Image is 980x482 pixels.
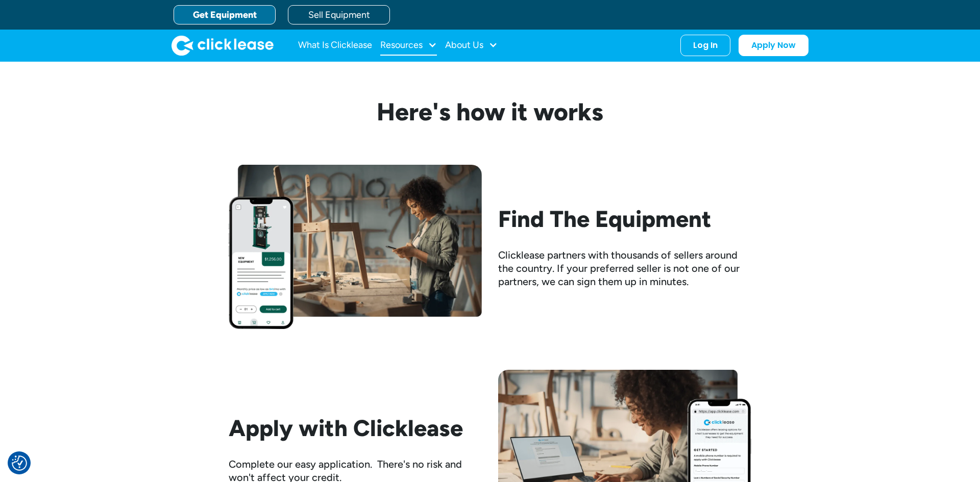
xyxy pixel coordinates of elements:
div: Log In [693,40,718,50]
h3: Here's how it works [229,99,751,124]
img: Revisit consent button [12,455,27,471]
a: home [171,35,274,56]
h2: Find The Equipment [498,206,751,232]
img: Clicklease logo [171,35,274,56]
div: About Us [445,35,498,56]
div: Clicklease partners with thousands of sellers around the country. If your preferred seller is not... [498,248,751,288]
a: Apply Now [739,35,808,56]
a: Get Equipment [174,5,276,24]
div: Resources [380,35,437,56]
a: What Is Clicklease [298,35,372,56]
button: Consent Preferences [12,455,27,471]
a: Sell Equipment [288,5,390,24]
h2: Apply with Clicklease [229,415,482,441]
img: Woman looking at her phone while standing beside her workbench with half assembled chair [229,165,482,329]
